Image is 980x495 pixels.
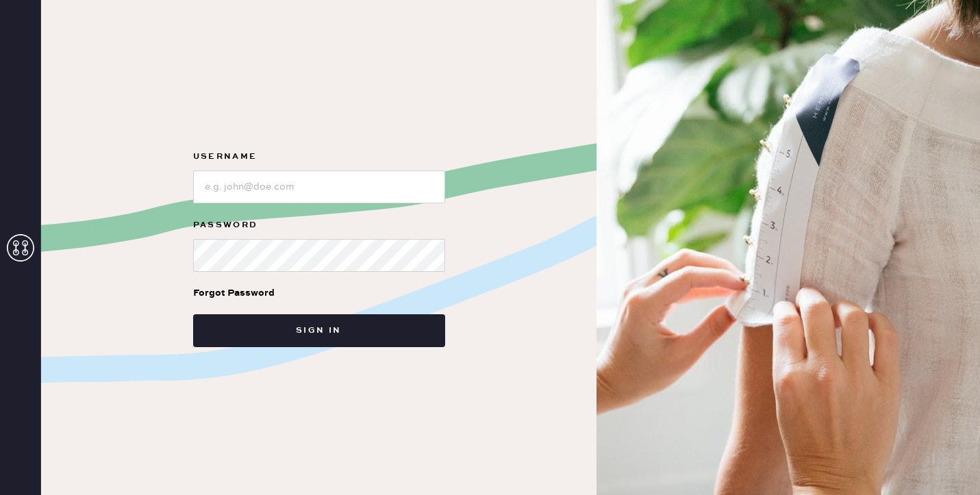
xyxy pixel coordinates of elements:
[193,272,275,314] a: Forgot Password
[193,217,445,233] label: Password
[193,170,445,203] input: e.g. john@doe.com
[193,314,445,347] button: Sign in
[193,285,275,301] div: Forgot Password
[193,149,445,165] label: Username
